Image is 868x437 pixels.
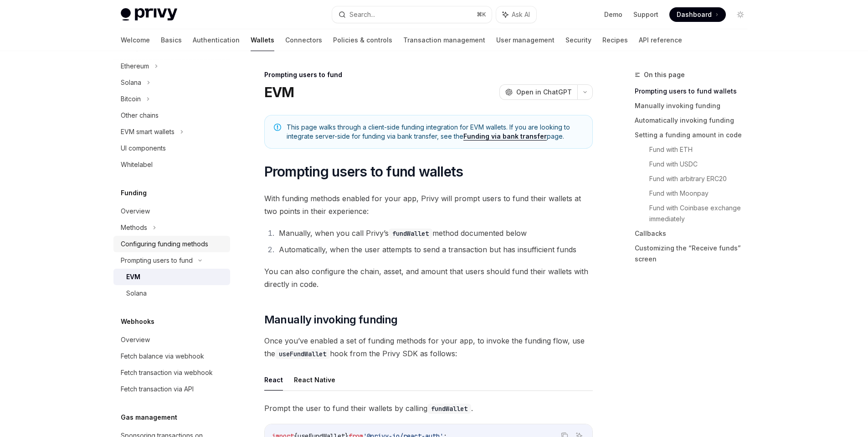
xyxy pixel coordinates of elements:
[496,29,555,51] a: User management
[276,227,593,239] li: Manually, when you call Privy’s method documented below
[121,159,153,170] div: Whitelabel
[264,334,593,360] span: Once you’ve enabled a set of funding methods for your app, to invoke the funding flow, use the ho...
[121,110,159,121] div: Other chains
[427,404,471,414] code: fundWallet
[121,239,208,250] div: Configuring funding methods
[113,269,230,285] a: EVM
[649,172,755,186] a: Fund with arbitrary ERC20
[602,29,628,51] a: Recipes
[669,7,726,22] a: Dashboard
[332,6,492,23] button: Search...⌘K
[264,312,398,327] span: Manually invoking funding
[121,77,141,88] div: Solana
[251,29,274,51] a: Wallets
[285,29,322,51] a: Connectors
[516,88,572,97] span: Open in ChatGPT
[161,29,182,51] a: Basics
[649,201,755,226] a: Fund with Coinbase exchange immediately
[126,271,140,282] div: EVM
[121,94,141,104] div: Bitcoin
[113,348,230,364] a: Fetch balance via webhook
[274,124,281,131] svg: Note
[264,265,593,291] span: You can also configure the chain, asset, and amount that users should fund their wallets with dir...
[113,107,230,124] a: Other chains
[113,203,230,219] a: Overview
[113,285,230,302] a: Solana
[644,69,685,80] span: On this page
[463,132,547,140] a: Funding via bank transfer
[635,113,755,128] a: Automatically invoking funding
[113,140,230,156] a: UI components
[264,402,593,415] span: Prompt the user to fund their wallets by calling .
[113,236,230,252] a: Configuring funding methods
[403,29,485,51] a: Transaction management
[121,412,177,423] h5: Gas management
[512,10,530,19] span: Ask AI
[121,206,150,217] div: Overview
[113,364,230,381] a: Fetch transaction via webhook
[113,381,230,397] a: Fetch transaction via API
[264,369,283,390] button: React
[113,156,230,173] a: Whitelabel
[193,29,240,51] a: Authentication
[649,157,755,172] a: Fund with USDC
[633,10,658,19] a: Support
[287,123,583,141] span: This page walks through a client-side funding integration for EVM wallets. If you are looking to ...
[294,369,335,390] button: React Native
[499,84,577,100] button: Open in ChatGPT
[565,29,591,51] a: Security
[639,29,682,51] a: API reference
[733,7,748,22] button: Toggle dark mode
[121,316,154,327] h5: Webhooks
[121,187,147,198] h5: Funding
[333,29,392,51] a: Policies & controls
[649,186,755,201] a: Fund with Moonpay
[635,99,755,113] a: Manually invoking funding
[264,70,593,79] div: Prompting users to fund
[349,9,375,20] div: Search...
[677,10,712,19] span: Dashboard
[264,192,593,218] span: With funding methods enabled for your app, Privy will prompt users to fund their wallets at two p...
[276,243,593,256] li: Automatically, when the user attempts to send a transaction but has insufficient funds
[121,61,149,72] div: Ethereum
[121,334,150,345] div: Overview
[113,332,230,348] a: Overview
[121,29,150,51] a: Welcome
[264,84,294,100] h1: EVM
[121,255,193,266] div: Prompting users to fund
[635,84,755,99] a: Prompting users to fund wallets
[477,11,486,18] span: ⌘ K
[121,351,204,362] div: Fetch balance via webhook
[275,349,330,359] code: useFundWallet
[604,10,622,19] a: Demo
[121,384,194,395] div: Fetch transaction via API
[126,288,147,299] div: Solana
[635,226,755,241] a: Callbacks
[121,143,166,154] div: UI components
[121,367,213,378] div: Fetch transaction via webhook
[649,142,755,157] a: Fund with ETH
[635,128,755,142] a: Setting a funding amount in code
[121,126,175,137] div: EVM smart wallets
[389,229,432,239] code: fundWallet
[121,222,147,233] div: Methods
[121,8,177,21] img: light logo
[496,6,536,23] button: Ask AI
[264,163,463,180] span: Prompting users to fund wallets
[635,241,755,266] a: Customizing the “Receive funds” screen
